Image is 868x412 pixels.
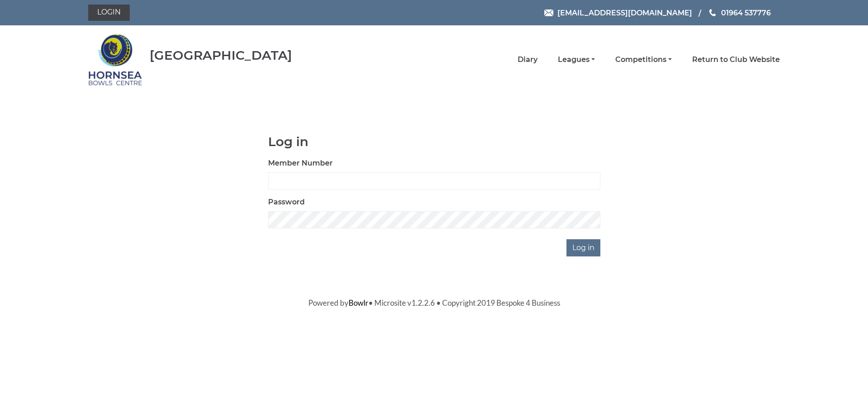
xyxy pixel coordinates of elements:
[518,55,538,65] a: Diary
[708,7,771,19] a: Phone us 01964 537776
[268,158,333,169] label: Member Number
[615,55,672,65] a: Competitions
[268,197,305,208] label: Password
[308,298,560,308] span: Powered by • Microsite v1.2.2.6 • Copyright 2019 Bespoke 4 Business
[268,135,600,149] h1: Log in
[709,9,716,16] img: Phone us
[150,48,292,62] div: [GEOGRAPHIC_DATA]
[721,8,771,17] span: 01964 537776
[558,55,595,65] a: Leagues
[349,298,368,308] a: Bowlr
[692,55,780,65] a: Return to Club Website
[88,28,142,91] img: Hornsea Bowls Centre
[544,7,692,19] a: Email [EMAIL_ADDRESS][DOMAIN_NAME]
[566,239,600,256] input: Log in
[544,9,553,16] img: Email
[557,8,692,17] span: [EMAIL_ADDRESS][DOMAIN_NAME]
[88,5,130,21] a: Login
